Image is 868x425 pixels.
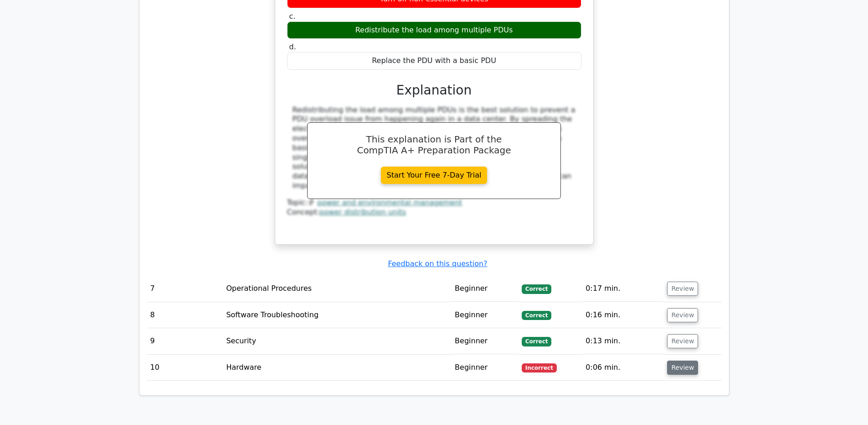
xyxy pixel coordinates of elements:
[289,42,296,51] span: d.
[451,302,518,328] td: Beginner
[287,198,581,208] div: Topic:
[667,308,698,322] button: Review
[222,276,451,302] td: Operational Procedures
[451,276,518,302] td: Beginner
[222,328,451,354] td: Security
[289,12,296,21] span: c.
[222,355,451,381] td: Hardware
[582,276,663,302] td: 0:17 min.
[147,302,223,328] td: 8
[287,21,581,39] div: Redistribute the load among multiple PDUs
[287,52,581,70] div: Replace the PDU with a basic PDU
[451,355,518,381] td: Beginner
[522,311,551,320] span: Correct
[522,284,551,294] span: Correct
[293,83,576,98] h3: Explanation
[667,334,698,348] button: Review
[381,167,488,184] a: Start Your Free 7-Day Trial
[319,208,406,216] a: power distribution units
[667,361,698,375] button: Review
[582,302,663,328] td: 0:16 min.
[317,198,462,207] a: power and environmental management
[582,328,663,354] td: 0:13 min.
[147,355,223,381] td: 10
[582,355,663,381] td: 0:06 min.
[522,363,557,373] span: Incorrect
[147,276,223,302] td: 7
[522,337,551,346] span: Correct
[667,282,698,296] button: Review
[293,105,576,191] div: Redistributing the load among multiple PDUs is the best solution to prevent a PDU overload issue ...
[287,208,581,217] div: Concept:
[388,259,487,268] a: Feedback on this question?
[147,328,223,354] td: 9
[222,302,451,328] td: Software Troubleshooting
[451,328,518,354] td: Beginner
